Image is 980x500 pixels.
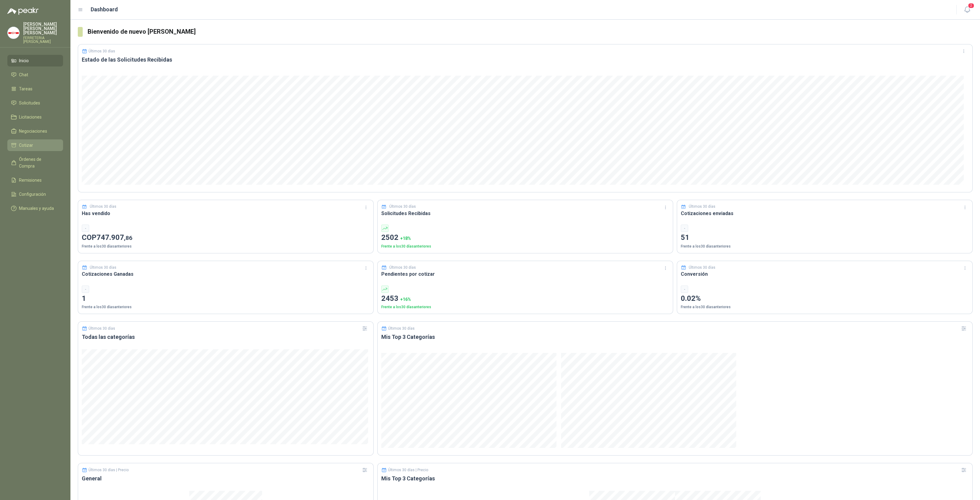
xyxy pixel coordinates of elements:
[681,286,688,293] div: -
[681,225,688,232] div: -
[90,204,116,210] p: Últimos 30 días
[7,153,63,172] a: Órdenes de Compra
[19,142,33,149] span: Cotizar
[23,36,63,44] p: FERRETERIA [PERSON_NAME]
[400,297,411,302] span: + 16 %
[381,304,669,310] p: Frente a los 30 días anteriores
[681,232,969,244] p: 51
[19,85,32,92] span: Tareas
[82,270,370,278] h3: Cotizaciones Ganadas
[7,139,63,151] a: Cotizar
[19,156,57,169] span: Órdenes de Compra
[90,265,116,271] p: Últimos 30 días
[381,244,669,249] p: Frente a los 30 días anteriores
[7,69,63,81] a: Chat
[19,191,46,198] span: Configuración
[19,114,42,120] span: Licitaciones
[7,111,63,123] a: Licitaciones
[381,210,669,217] h3: Solicitudes Recibidas
[7,125,63,137] a: Negociaciones
[7,7,39,15] img: Logo peakr
[82,333,370,341] h3: Todas las categorías
[82,286,89,293] div: -
[19,100,40,106] span: Solicitudes
[381,475,969,482] h3: Mis Top 3 Categorías
[82,232,370,244] p: COP
[388,468,428,472] p: Últimos 30 días | Precio
[381,333,969,341] h3: Mis Top 3 Categorías
[8,27,19,39] img: Company Logo
[381,270,669,278] h3: Pendientes por cotizar
[82,304,370,310] p: Frente a los 30 días anteriores
[89,326,115,331] p: Últimos 30 días
[381,232,669,244] p: 2502
[389,265,416,271] p: Últimos 30 días
[681,270,969,278] h3: Conversión
[82,244,370,249] p: Frente a los 30 días anteriores
[388,326,415,331] p: Últimos 30 días
[124,234,132,241] span: ,86
[19,128,47,134] span: Negociaciones
[19,71,28,78] span: Chat
[19,205,54,212] span: Manuales y ayuda
[7,55,63,66] a: Inicio
[689,265,715,271] p: Últimos 30 días
[19,177,42,184] span: Remisiones
[681,244,969,249] p: Frente a los 30 días anteriores
[381,293,669,305] p: 2453
[681,304,969,310] p: Frente a los 30 días anteriores
[968,3,974,9] span: 2
[7,97,63,109] a: Solicitudes
[82,210,370,217] h3: Has vendido
[23,22,63,35] p: [PERSON_NAME] [PERSON_NAME] [PERSON_NAME]
[82,293,370,305] p: 1
[7,203,63,214] a: Manuales y ayuda
[89,468,129,472] p: Últimos 30 días | Precio
[96,233,132,242] span: 747.907
[689,204,715,210] p: Últimos 30 días
[962,4,973,15] button: 2
[7,188,63,200] a: Configuración
[91,5,118,14] h1: Dashboard
[82,475,370,482] h3: General
[89,49,115,53] p: Últimos 30 días
[82,225,89,232] div: -
[681,293,969,305] p: 0.02%
[7,83,63,95] a: Tareas
[389,204,416,210] p: Últimos 30 días
[88,27,973,36] h3: Bienvenido de nuevo [PERSON_NAME]
[19,57,29,64] span: Inicio
[7,174,63,186] a: Remisiones
[400,236,411,241] span: + 18 %
[681,210,969,217] h3: Cotizaciones enviadas
[82,56,969,63] h3: Estado de las Solicitudes Recibidas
